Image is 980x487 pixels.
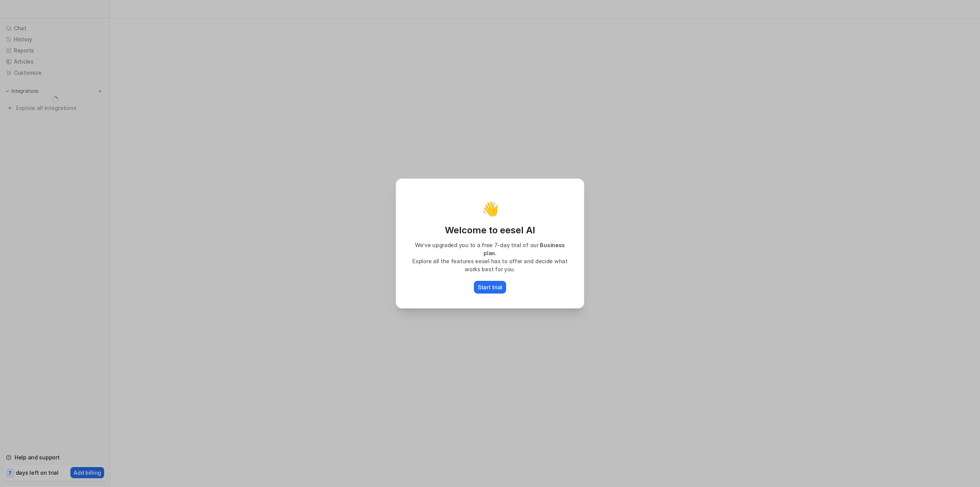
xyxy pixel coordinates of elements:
[474,281,506,294] button: Start trial
[405,257,575,273] p: Explore all the features eesel has to offer and decide what works best for you.
[478,283,502,291] p: Start trial
[482,201,499,216] p: 👋
[405,224,575,236] p: Welcome to eesel AI
[405,241,575,257] p: We’ve upgraded you to a free 7-day trial of our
